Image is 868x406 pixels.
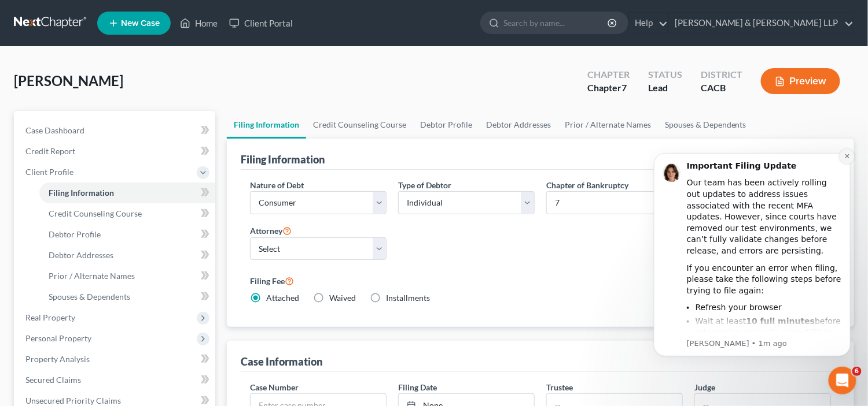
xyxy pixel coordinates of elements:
iframe: Intercom live chat [829,367,856,394]
span: Debtor Addresses [49,250,113,260]
span: 7 [621,82,627,93]
button: Preview [761,68,840,94]
div: Filing Information [241,152,325,166]
a: Debtor Addresses [39,245,215,266]
span: Prior / Alternate Names [49,271,135,281]
a: Property Analysis [16,349,215,370]
span: Attached [266,293,299,303]
label: Trustee [546,381,573,393]
a: [PERSON_NAME] & [PERSON_NAME] LLP [669,13,854,33]
a: Prior / Alternate Names [39,266,215,286]
a: Credit Report [16,141,215,162]
div: Status [648,68,682,81]
span: 6 [852,367,862,376]
a: Filing Information [39,182,215,203]
span: Unsecured Priority Claims [25,396,121,405]
label: Attorney [250,224,292,237]
a: Spouses & Dependents [39,286,215,307]
span: Real Property [25,312,75,322]
div: Chapter [587,68,630,81]
span: Case Dashboard [25,125,84,135]
span: Installments [386,293,430,303]
span: [PERSON_NAME] [14,72,123,89]
a: Case Dashboard [16,120,215,141]
a: Prior / Alternate Names [558,111,658,139]
span: Client Profile [25,167,73,177]
div: Lead [648,81,682,95]
span: Filing Information [49,188,114,198]
a: Credit Counseling Course [306,111,413,139]
span: Personal Property [25,333,91,343]
label: Nature of Debt [250,179,304,191]
a: Debtor Addresses [479,111,558,139]
label: Filing Fee [250,274,831,288]
label: Filing Date [398,381,437,393]
label: Case Number [250,381,299,393]
a: Home [174,13,223,33]
input: Search by name... [503,12,609,33]
div: Case Information [241,355,322,368]
span: Credit Counseling Course [49,208,142,218]
div: District [701,68,742,81]
a: Client Portal [223,13,299,33]
a: Help [629,13,668,33]
a: Secured Claims [16,370,215,390]
span: Credit Report [25,146,75,156]
span: Property Analysis [25,354,90,364]
span: Spouses & Dependents [49,292,130,301]
div: Chapter [587,81,630,95]
label: Chapter of Bankruptcy [546,179,628,191]
span: Waived [329,293,356,303]
label: Type of Debtor [398,179,451,191]
span: Secured Claims [25,375,81,385]
a: Spouses & Dependents [658,111,753,139]
a: Debtor Profile [413,111,479,139]
span: New Case [121,19,160,28]
a: Debtor Profile [39,224,215,245]
div: CACB [701,81,742,95]
iframe: Intercom notifications message [637,139,868,400]
span: Debtor Profile [49,229,101,239]
a: Filing Information [227,111,306,139]
a: Credit Counseling Course [39,203,215,224]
